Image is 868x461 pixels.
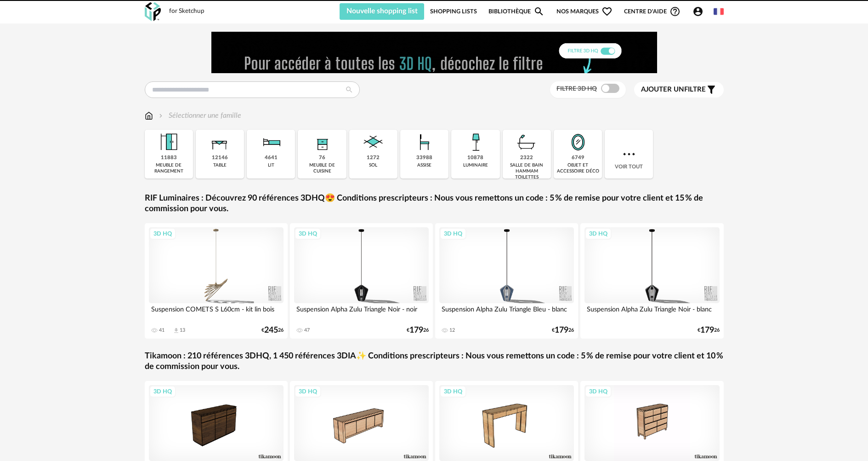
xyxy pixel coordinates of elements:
div: 11883 [161,155,177,161]
div: salle de bain hammam toilettes [505,162,548,180]
div: 41 [159,327,165,334]
img: fr [714,6,724,17]
span: Magnify icon [533,6,545,17]
img: svg+xml;base64,PHN2ZyB3aWR0aD0iMTYiIGhlaWdodD0iMTYiIHZpZXdCb3g9IjAgMCAxNiAxNiIgZmlsbD0ibm9uZSIgeG... [157,110,165,121]
span: 179 [700,327,714,334]
div: 10878 [467,155,483,161]
div: 3D HQ [440,386,466,398]
span: 245 [264,327,278,334]
img: svg+xml;base64,PHN2ZyB3aWR0aD0iMTYiIGhlaWdodD0iMTciIHZpZXdCb3g9IjAgMCAxNiAxNyIgZmlsbD0ibm9uZSIgeG... [145,110,153,121]
div: for Sketchup [169,7,204,16]
div: € 26 [407,327,429,334]
a: BibliothèqueMagnify icon [488,3,545,20]
div: meuble de cuisine [301,162,343,174]
div: table [213,162,227,168]
div: Voir tout [605,130,653,179]
span: Heart Outline icon [601,6,613,17]
a: 3D HQ Suspension COMETS S L60cm - kit lin bois 41 Download icon 13 €24526 [145,223,288,339]
div: 3D HQ [440,228,466,240]
span: Account Circle icon [692,6,703,17]
span: Download icon [173,327,180,334]
span: Ajouter un [641,86,684,93]
img: Meuble%20de%20rangement.png [156,130,181,155]
img: Miroir.png [566,130,590,155]
div: 3D HQ [585,228,612,240]
img: more.7b13dc1.svg [621,146,637,162]
span: filtre [641,85,706,94]
div: meuble de rangement [148,162,190,174]
div: € 26 [552,327,574,334]
div: assise [417,162,431,168]
img: Luminaire.png [463,130,488,155]
button: Ajouter unfiltre Filter icon [634,82,724,98]
div: 13 [180,327,185,334]
img: OXP [145,2,161,21]
button: Nouvelle shopping list [340,3,425,20]
span: Filtre 3D HQ [556,86,597,92]
img: Sol.png [361,130,386,155]
div: Sélectionner une famille [157,110,241,121]
div: 3D HQ [585,386,612,398]
span: Account Circle icon [692,6,708,17]
span: 179 [555,327,568,334]
a: 3D HQ Suspension Alpha Zulu Triangle Bleu - blanc 12 €17926 [435,223,579,339]
img: Literie.png [259,130,284,155]
div: Suspension Alpha Zulu Triangle Noir - blanc [584,303,720,322]
div: Suspension Alpha Zulu Triangle Noir - noir [294,303,429,322]
a: Shopping Lists [430,3,477,20]
div: sol [369,162,377,168]
div: 3D HQ [295,228,321,240]
div: 12146 [212,155,228,161]
a: RIF Luminaires : Découvrez 90 références 3DHQ😍 Conditions prescripteurs : Nous vous remettons un ... [145,193,724,215]
div: objet et accessoire déco [556,162,599,174]
div: 12 [449,327,455,334]
div: € 26 [261,327,284,334]
div: 76 [319,155,325,161]
div: 1272 [367,155,380,161]
span: 179 [409,327,423,334]
div: € 26 [698,327,720,334]
div: 6749 [572,155,584,161]
div: luminaire [463,162,488,168]
div: 4641 [265,155,278,161]
a: Tikamoon : 210 références 3DHQ, 1 450 références 3DIA✨ Conditions prescripteurs : Nous vous remet... [145,351,724,373]
div: lit [268,162,274,168]
span: Filter icon [706,84,717,95]
img: Table.png [207,130,232,155]
span: Help Circle Outline icon [669,6,681,17]
div: 33988 [416,155,432,161]
img: Assise.png [412,130,437,155]
div: 47 [304,327,310,334]
div: 3D HQ [149,228,176,240]
a: 3D HQ Suspension Alpha Zulu Triangle Noir - noir 47 €17926 [290,223,433,339]
div: Suspension Alpha Zulu Triangle Bleu - blanc [439,303,574,322]
img: Salle%20de%20bain.png [514,130,539,155]
span: Centre d'aideHelp Circle Outline icon [624,6,681,17]
img: Rangement.png [310,130,335,155]
div: 3D HQ [149,386,176,398]
div: Suspension COMETS S L60cm - kit lin bois [149,303,284,322]
span: Nouvelle shopping list [346,7,418,15]
img: FILTRE%20HQ%20NEW_V1%20(4).gif [211,32,657,73]
div: 3D HQ [295,386,321,398]
a: 3D HQ Suspension Alpha Zulu Triangle Noir - blanc €17926 [580,223,724,339]
span: Nos marques [556,3,613,20]
div: 2322 [520,155,533,161]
